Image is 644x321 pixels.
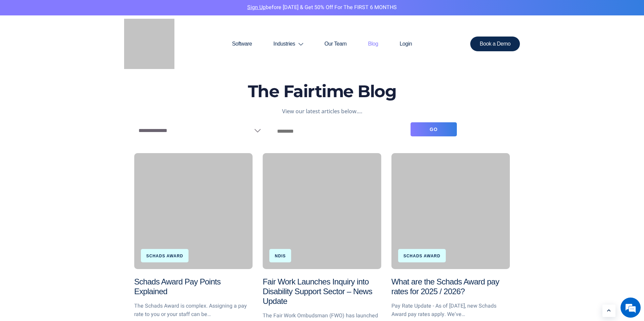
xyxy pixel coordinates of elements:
a: Our Team [314,28,357,60]
p: Pay Rate Update - As of [DATE], new Schads Award pay rates apply. We've… [391,302,510,319]
a: Industries [263,28,314,60]
a: What are the Schads Award pay rates for 2025 / 2026? [391,277,499,296]
a: Schads Award [404,254,440,258]
a: Login [389,28,423,60]
a: NDIS [275,254,286,258]
div: View our latest articles below…. [134,107,510,116]
a: Sign Up [247,3,266,11]
button: Go [411,122,457,136]
a: Schads Award Pay Points Explained [134,277,221,296]
a: Learn More [602,305,615,317]
a: Book a Demo [470,37,520,51]
a: Fair Work Launches Inquiry into Disability Support Sector – News Update [263,277,372,306]
a: Software [221,28,263,60]
span: Book a Demo [480,41,511,47]
p: before [DATE] & Get 50% Off for the FIRST 6 MONTHS [5,3,639,12]
a: Blog [357,28,389,60]
a: Schads Award [146,254,183,258]
p: The Schads Award is complex. Assigning a pay rate to you or your staff can be… [134,302,253,319]
span: Go [430,127,438,132]
h1: The Fairtime Blog [134,82,510,101]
